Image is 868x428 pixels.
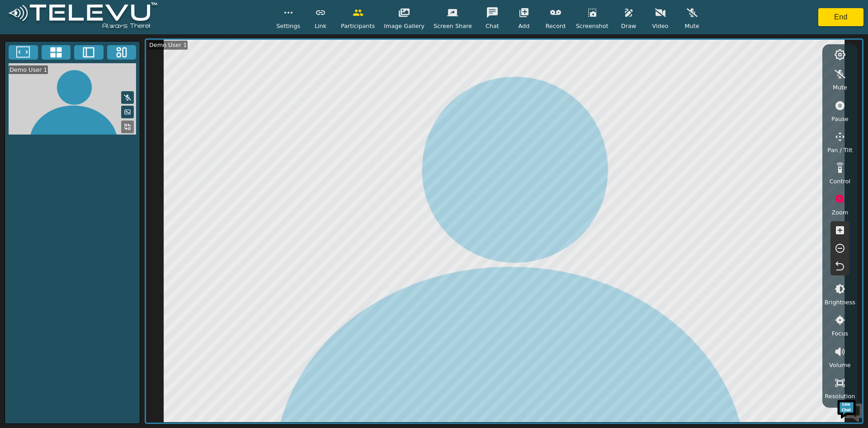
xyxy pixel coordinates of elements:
[486,22,499,30] span: Chat
[818,8,863,26] button: End
[829,361,851,369] span: Volume
[9,65,48,74] div: Demo User 1
[5,247,172,278] textarea: Type your message and hit 'Enter'
[121,106,134,118] button: Picture in Picture
[434,22,472,30] span: Screen Share
[107,45,137,60] button: Three Window Medium
[52,114,125,205] span: We're online!
[47,47,152,59] div: Chat with us now
[148,5,170,26] div: Minimize live chat window
[148,41,188,49] div: Demo User 1
[341,22,375,30] span: Participants
[832,329,849,338] span: Focus
[831,208,848,217] span: Zoom
[519,22,530,30] span: Add
[9,45,38,60] button: Fullscreen
[830,177,850,186] span: Control
[276,22,300,30] span: Settings
[121,121,134,133] button: Replace Feed
[684,22,699,30] span: Mute
[825,298,855,307] span: Brightness
[825,392,855,400] span: Resolution
[621,22,636,30] span: Draw
[576,22,609,30] span: Screenshot
[384,22,425,30] span: Image Gallery
[74,45,104,60] button: Two Window Medium
[827,146,852,154] span: Pan / Tilt
[833,83,847,92] span: Mute
[315,22,326,30] span: Link
[546,22,566,30] span: Record
[42,45,71,60] button: 4x4
[831,115,849,123] span: Pause
[652,22,669,30] span: Video
[121,91,134,104] button: Mute
[836,396,863,423] img: Chat Widget
[15,42,38,65] img: d_736959983_company_1615157101543_736959983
